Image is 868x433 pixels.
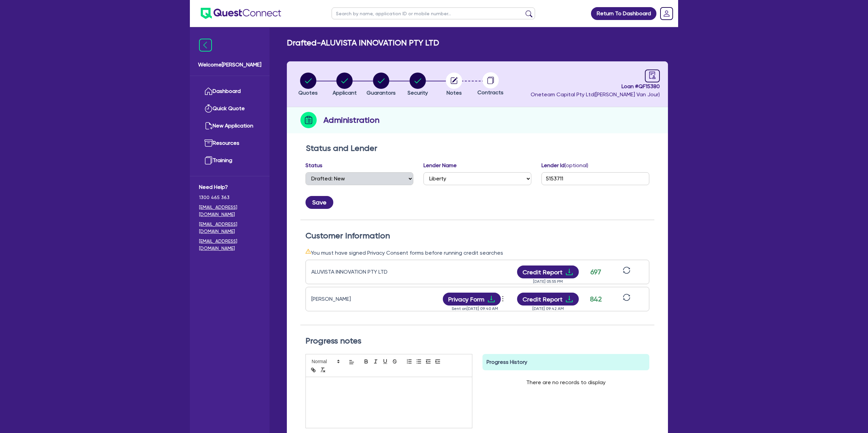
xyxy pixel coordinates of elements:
img: resources [204,139,213,147]
div: You must have signed Privacy Consent forms before running credit searches [305,249,649,257]
span: Guarantors [367,90,396,96]
span: download [487,295,495,303]
div: [PERSON_NAME] [311,295,396,303]
button: Dropdown toggle [501,293,507,305]
span: download [565,268,573,276]
span: Notes [447,90,462,96]
span: download [565,295,573,303]
h2: Administration [323,114,379,126]
a: Dropdown toggle [658,5,675,22]
label: Lender Name [423,161,457,170]
button: Applicant [332,72,357,97]
div: 842 [587,294,604,304]
button: Quotes [298,72,318,97]
img: icon-menu-close [199,39,212,52]
button: Credit Reportdownload [517,293,579,306]
img: quick-quote [204,104,213,113]
h2: Drafted - ALUVISTA INNOVATION PTY LTD [287,38,439,48]
span: Welcome [PERSON_NAME] [198,61,261,69]
label: Lender Id [541,161,588,170]
a: New Application [199,117,260,135]
button: Credit Reportdownload [517,265,579,278]
button: sync [621,293,632,305]
span: warning [305,249,311,254]
h2: Progress notes [305,336,649,346]
span: Applicant [333,90,357,96]
span: (optional) [565,162,588,169]
a: Return To Dashboard [591,7,656,20]
a: [EMAIL_ADDRESS][DOMAIN_NAME] [199,238,260,252]
a: Resources [199,135,260,152]
button: Guarantors [366,72,396,97]
span: sync [623,267,630,274]
h2: Status and Lender [306,143,649,153]
span: audit [649,72,656,79]
div: There are no records to display [518,370,614,395]
button: Notes [446,72,462,97]
span: Need Help? [199,183,260,191]
img: new-application [204,122,213,130]
div: 697 [587,267,604,277]
label: Status [305,161,322,170]
button: Save [305,196,333,209]
span: sync [623,294,630,301]
span: Contracts [477,89,504,96]
a: Quick Quote [199,100,260,117]
a: [EMAIL_ADDRESS][DOMAIN_NAME] [199,204,260,218]
span: 1300 465 363 [199,194,260,201]
a: Dashboard [199,83,260,100]
a: Training [199,152,260,169]
span: more [499,294,506,304]
div: Progress History [482,354,649,370]
span: Security [408,90,428,96]
a: [EMAIL_ADDRESS][DOMAIN_NAME] [199,221,260,235]
img: step-icon [300,112,317,128]
button: sync [621,266,632,278]
div: ALUVISTA INNOVATION PTY LTD [311,268,396,276]
span: Oneteam Capital Pty Ltd ( [PERSON_NAME] Van Jour ) [531,91,660,98]
button: Security [407,72,428,97]
img: training [204,156,213,164]
button: Privacy Formdownload [443,293,501,306]
img: quest-connect-logo-blue [201,8,281,19]
h2: Customer Information [305,231,649,241]
span: Loan # QF15380 [531,82,660,91]
span: Quotes [298,90,318,96]
input: Search by name, application ID or mobile number... [332,7,535,19]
